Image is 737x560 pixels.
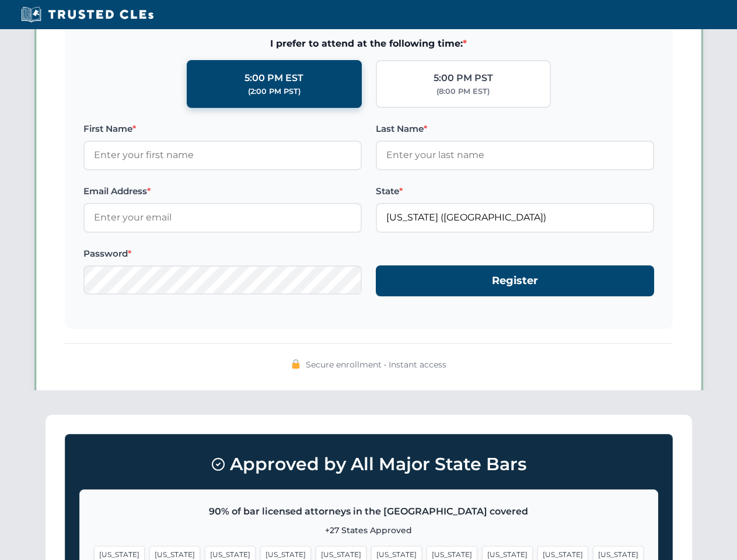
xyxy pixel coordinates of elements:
[94,504,644,519] p: 90% of bar licensed attorneys in the [GEOGRAPHIC_DATA] covered
[83,122,362,136] label: First Name
[18,6,157,23] img: Trusted CLEs
[376,184,654,198] label: State
[83,184,362,198] label: Email Address
[291,359,301,369] img: 🔒
[306,358,446,371] span: Secure enrollment • Instant access
[376,122,654,136] label: Last Name
[94,524,644,537] p: +27 States Approved
[376,141,654,170] input: Enter your last name
[248,86,301,97] div: (2:00 PM PST)
[83,203,362,232] input: Enter your email
[376,203,654,232] input: Florida (FL)
[376,265,654,296] button: Register
[436,86,490,97] div: (8:00 PM EST)
[79,449,658,480] h3: Approved by All Major State Bars
[83,36,654,51] span: I prefer to attend at the following time:
[434,71,493,86] div: 5:00 PM PST
[83,141,362,170] input: Enter your first name
[244,71,303,86] div: 5:00 PM EST
[83,247,362,261] label: Password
